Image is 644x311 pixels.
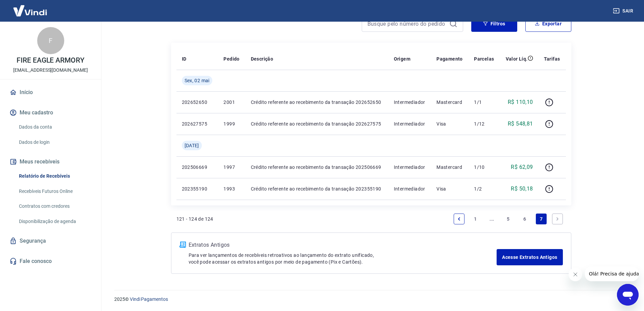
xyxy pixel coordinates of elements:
[617,284,639,306] iframe: Botão para abrir a janela de mensagens
[454,214,464,224] a: Previous page
[394,99,426,106] p: Intermediador
[16,184,93,198] a: Recebíveis Futuros Online
[367,19,447,29] input: Busque pelo número do pedido
[182,99,213,106] p: 202652650
[16,120,93,134] a: Dados da conta
[182,164,213,171] p: 202506669
[486,214,497,224] a: Jump backward
[185,77,210,84] span: Sex, 02 mai
[497,249,563,265] a: Acesse Extratos Antigos
[223,185,240,192] p: 1993
[37,27,64,54] div: F
[474,164,494,171] p: 1/10
[503,214,514,224] a: Page 5
[13,67,88,74] p: [EMAIL_ADDRESS][DOMAIN_NAME]
[223,120,240,127] p: 1999
[436,164,463,171] p: Mastercard
[436,55,463,62] p: Pagamento
[8,0,52,21] img: Vindi
[223,99,240,106] p: 2001
[536,214,547,224] a: Page 7 is your current page
[251,185,383,192] p: Crédito referente ao recebimento da transação 202355190
[436,120,463,127] p: Visa
[394,185,426,192] p: Intermediador
[8,85,93,100] a: Início
[474,120,494,127] p: 1/12
[176,216,213,222] p: 121 - 124 de 124
[8,254,93,269] a: Fale conosco
[508,120,533,128] p: R$ 548,81
[525,16,571,32] button: Exportar
[474,55,494,62] p: Parcelas
[436,99,463,106] p: Mastercard
[451,211,566,227] ul: Pagination
[16,135,93,149] a: Dados de login
[508,98,533,106] p: R$ 110,10
[511,163,533,171] p: R$ 62,09
[436,185,463,192] p: Visa
[223,55,239,62] p: Pedido
[182,120,213,127] p: 202627575
[180,242,186,248] img: ícone
[544,55,560,62] p: Tarifas
[471,16,517,32] button: Filtros
[519,214,530,224] a: Page 6
[130,296,168,302] a: Vindi Pagamentos
[8,154,93,169] button: Meus recebíveis
[585,266,639,281] iframe: Mensagem da empresa
[470,214,481,224] a: Page 1
[251,120,383,127] p: Crédito referente ao recebimento da transação 202627575
[569,268,582,281] iframe: Fechar mensagem
[612,5,636,17] button: Sair
[474,99,494,106] p: 1/1
[16,169,93,183] a: Relatório de Recebíveis
[474,185,494,192] p: 1/2
[182,185,213,192] p: 202355190
[511,185,533,193] p: R$ 50,18
[223,164,240,171] p: 1997
[251,164,383,171] p: Crédito referente ao recebimento da transação 202506669
[552,214,563,224] a: Next page
[251,99,383,106] p: Crédito referente ao recebimento da transação 202652650
[8,105,93,120] button: Meu cadastro
[189,241,497,249] p: Extratos Antigos
[182,55,187,62] p: ID
[16,215,93,228] a: Disponibilização de agenda
[251,55,273,62] p: Descrição
[394,120,426,127] p: Intermediador
[394,55,410,62] p: Origem
[8,234,93,248] a: Segurança
[189,252,497,265] p: Para ver lançamentos de recebíveis retroativos ao lançamento do extrato unificado, você pode aces...
[394,164,426,171] p: Intermediador
[185,142,199,149] span: [DATE]
[17,57,85,64] p: FIRE EAGLE ARMORY
[114,296,628,303] p: 2025 ©
[16,199,93,213] a: Contratos com credores
[4,5,57,10] span: Olá! Precisa de ajuda?
[506,55,528,62] p: Valor Líq.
